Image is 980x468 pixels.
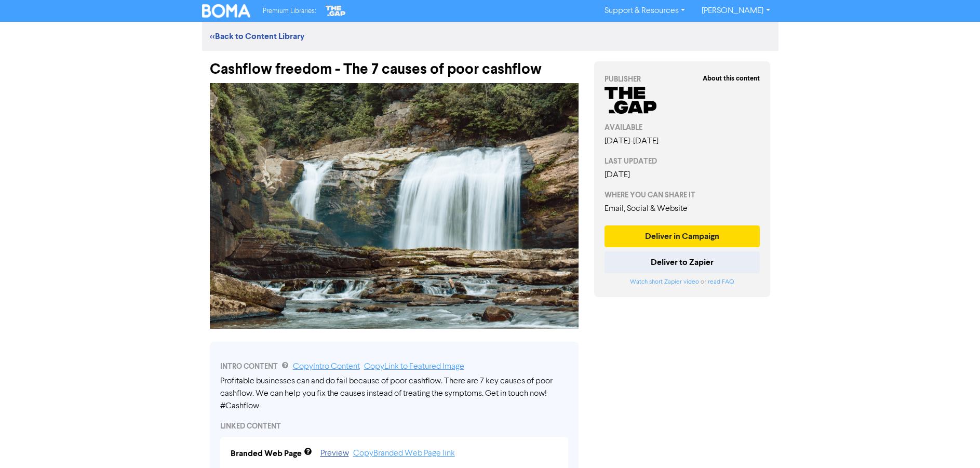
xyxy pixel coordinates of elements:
iframe: Chat Widget [850,356,980,468]
span: Premium Libraries: [263,8,316,15]
a: Preview [320,449,349,458]
div: INTRO CONTENT [220,360,568,373]
div: AVAILABLE [605,122,760,133]
a: Watch short Zapier video [630,279,699,285]
a: Copy Branded Web Page link [353,449,455,458]
a: Support & Resources [596,3,693,19]
a: read FAQ [708,279,734,285]
button: Deliver in Campaign [605,225,760,247]
strong: About this content [703,74,760,83]
div: Email, Social & Website [605,203,760,215]
div: Cashflow freedom - The 7 causes of poor cashflow [210,51,579,78]
a: <<Back to Content Library [210,31,304,42]
img: BOMA Logo [202,4,251,18]
div: WHERE YOU CAN SHARE IT [605,190,760,200]
a: Copy Link to Featured Image [364,363,464,371]
div: LAST UPDATED [605,156,760,167]
div: [DATE] [605,169,760,181]
div: [DATE] - [DATE] [605,135,760,148]
a: Copy Intro Content [293,363,360,371]
div: Branded Web Page [231,447,302,460]
button: Deliver to Zapier [605,251,760,273]
a: [PERSON_NAME] [693,3,778,19]
img: The Gap [324,4,347,18]
div: Profitable businesses can and do fail because of poor cashflow. There are 7 key causes of poor ca... [220,375,568,412]
div: PUBLISHER [605,74,760,85]
div: LINKED CONTENT [220,421,568,432]
div: or [605,277,760,287]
